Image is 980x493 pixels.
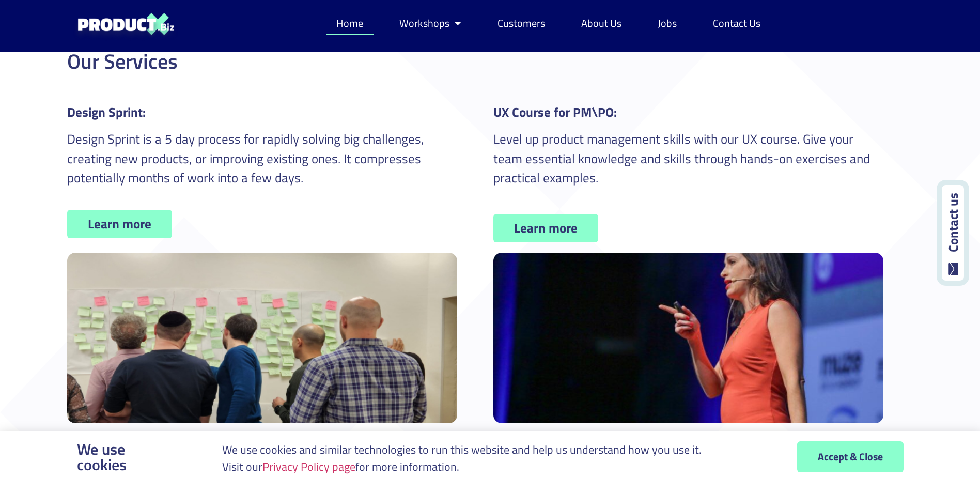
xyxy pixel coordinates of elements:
strong: UX Course for PM\PO: [493,102,617,122]
a: Accept & Close [797,441,904,472]
a: Learn more [67,210,172,238]
a: Privacy Policy page [262,458,355,475]
a: Learn more [493,214,598,242]
span: Learn more [514,222,578,235]
p: We use cookies [77,441,127,472]
p: Design Sprint is a 5 day process for rapidly solving big challenges, creating new products, or im... [67,130,457,188]
h2: Our Services [67,51,883,72]
span: Learn more [88,218,151,230]
p: We use cookies and similar technologies to run this website and help us understand how you use it... [222,441,702,475]
p: Level up product management skills with our UX course. Give your team essential knowledge and ski... [493,130,883,188]
strong: Design Sprint: [67,102,146,122]
span: Accept & Close [818,452,883,462]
